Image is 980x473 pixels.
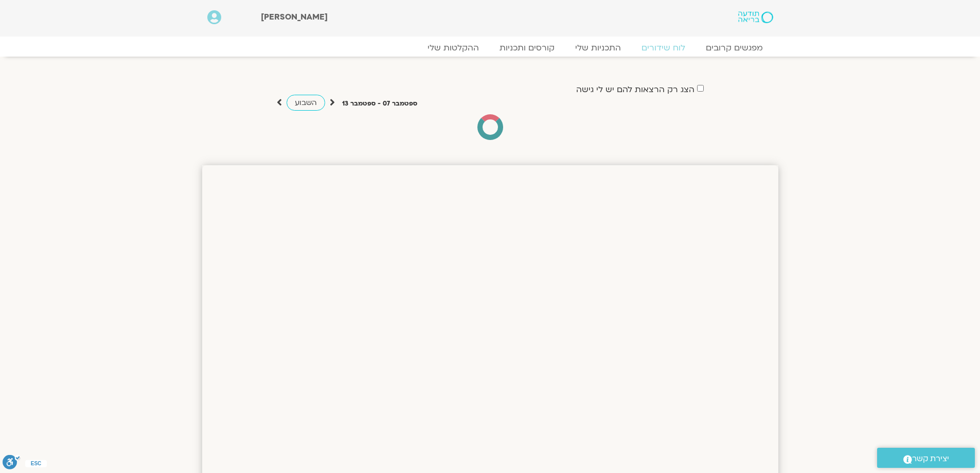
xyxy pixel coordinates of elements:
span: יצירת קשר [912,452,949,466]
a: השבוע [287,95,325,111]
a: לוח שידורים [631,43,696,53]
nav: Menu [207,43,773,53]
a: יצירת קשר [877,448,975,468]
a: ההקלטות שלי [417,43,489,53]
span: השבוע [295,98,317,108]
label: הצג רק הרצאות להם יש לי גישה [576,85,694,94]
span: [PERSON_NAME] [261,11,328,23]
a: קורסים ותכניות [489,43,565,53]
p: ספטמבר 07 - ספטמבר 13 [342,98,417,109]
a: התכניות שלי [565,43,631,53]
a: מפגשים קרובים [696,43,773,53]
